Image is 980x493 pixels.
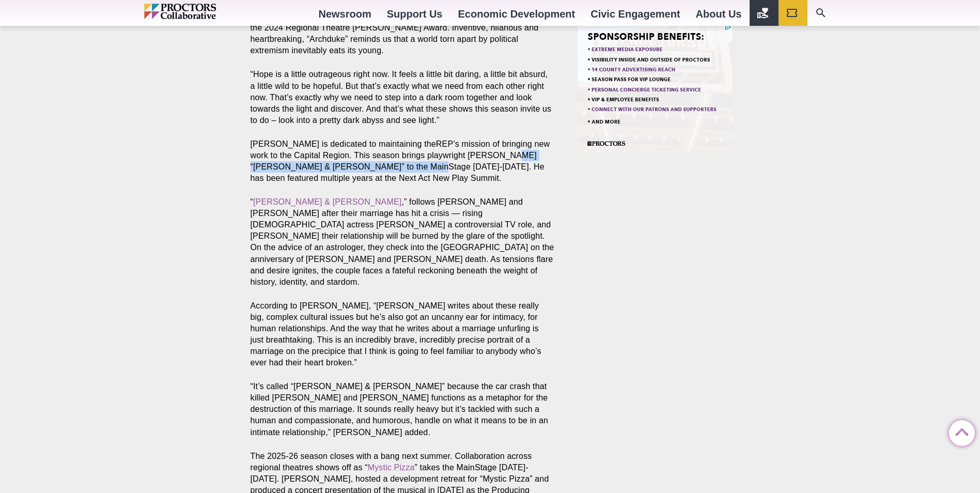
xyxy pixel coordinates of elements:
p: According to [PERSON_NAME], “[PERSON_NAME] writes about these really big, complex cultural issues... [251,300,554,368]
a: Back to Top [949,421,970,441]
a: Mystic Pizza [368,463,415,472]
img: Proctors logo [144,4,260,19]
p: “ ,” follows [PERSON_NAME] and [PERSON_NAME] after their marriage has hit a crisis — rising [DEMO... [251,196,554,288]
p: “Hope is a little outrageous right now. It feels a little bit daring, a little bit absurd, a litt... [251,69,554,126]
p: “It’s called “[PERSON_NAME] & [PERSON_NAME]” because the car crash that killed [PERSON_NAME] and ... [251,381,554,438]
iframe: Advertisement [578,23,733,152]
p: [PERSON_NAME] is dedicated to maintaining theREP’s mission of bringing new work to the Capital Re... [251,138,554,184]
a: [PERSON_NAME] & [PERSON_NAME] [253,197,401,206]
